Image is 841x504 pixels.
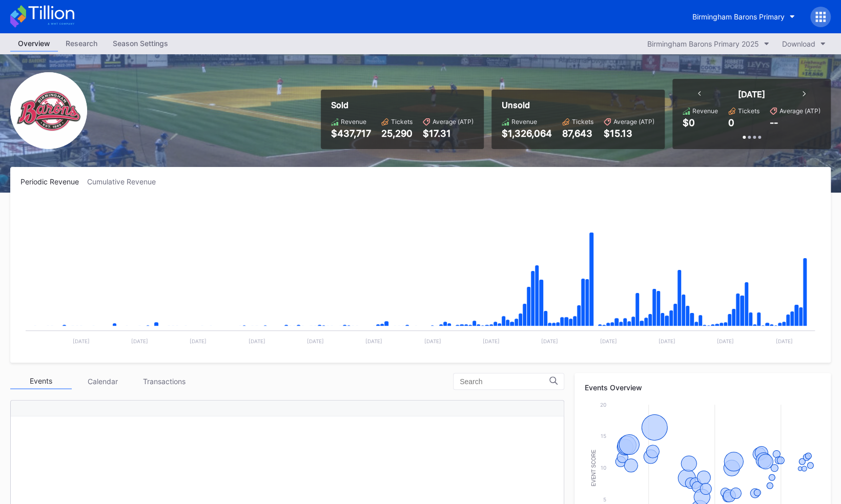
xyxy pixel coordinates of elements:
div: -- [770,117,778,128]
div: Unsold [502,100,654,110]
div: Transactions [133,373,195,389]
text: [DATE] [775,338,792,344]
button: Birmingham Barons Primary 2025 [642,37,774,51]
div: Research [58,36,105,51]
div: $17.31 [423,128,474,139]
div: Tickets [391,118,413,125]
div: Tickets [738,107,760,115]
input: Search [460,377,549,386]
div: Revenue [511,118,537,125]
div: $437,717 [331,128,371,139]
div: Birmingham Barons Primary [692,12,785,21]
text: 10 [601,465,606,471]
div: Download [782,39,815,48]
div: Tickets [572,118,593,125]
a: Research [58,36,105,52]
div: Periodic Revenue [20,177,87,186]
text: [DATE] [717,338,734,344]
div: [DATE] [738,89,765,99]
text: [DATE] [541,338,558,344]
div: 87,643 [562,128,593,139]
img: Birmingham_Barons_Primary.png [10,72,87,149]
div: Revenue [692,107,718,115]
div: Events Overview [585,383,821,392]
div: Revenue [341,118,366,125]
div: Season Settings [105,36,176,51]
div: Average (ATP) [613,118,654,125]
div: Birmingham Barons Primary 2025 [647,39,759,48]
text: Event Score [591,449,597,486]
text: [DATE] [600,338,617,344]
text: [DATE] [307,338,324,344]
text: [DATE] [424,338,441,344]
div: $0 [683,117,695,128]
div: $15.13 [604,128,654,139]
text: [DATE] [131,338,148,344]
text: 15 [601,433,606,439]
text: 20 [600,402,606,408]
text: [DATE] [249,338,265,344]
div: $1,326,064 [502,128,552,139]
button: Download [777,37,831,51]
div: 0 [728,117,734,128]
div: Sold [331,100,474,110]
text: [DATE] [73,338,90,344]
text: [DATE] [365,338,382,344]
a: Season Settings [105,36,176,52]
text: 5 [603,496,606,502]
svg: Chart title [20,199,820,352]
a: Overview [10,36,58,52]
button: Birmingham Barons Primary [685,7,803,26]
text: [DATE] [659,338,675,344]
div: Average (ATP) [780,107,821,115]
div: 25,290 [381,128,413,139]
div: Cumulative Revenue [87,177,164,186]
div: Events [10,373,72,389]
text: [DATE] [190,338,207,344]
div: Average (ATP) [433,118,474,125]
text: [DATE] [483,338,500,344]
div: Calendar [72,373,133,389]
